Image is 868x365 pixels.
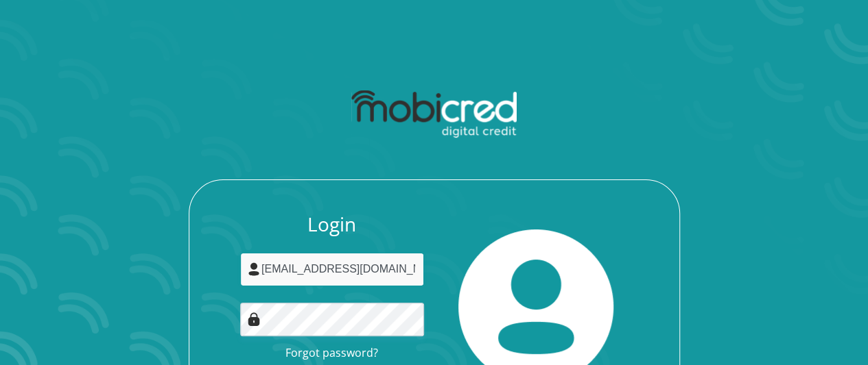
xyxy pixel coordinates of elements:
[240,213,424,236] h3: Login
[247,262,261,276] img: user-icon image
[247,312,261,326] img: Image
[240,253,424,286] input: Username
[351,90,517,138] img: mobicred logo
[285,345,378,360] a: Forgot password?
